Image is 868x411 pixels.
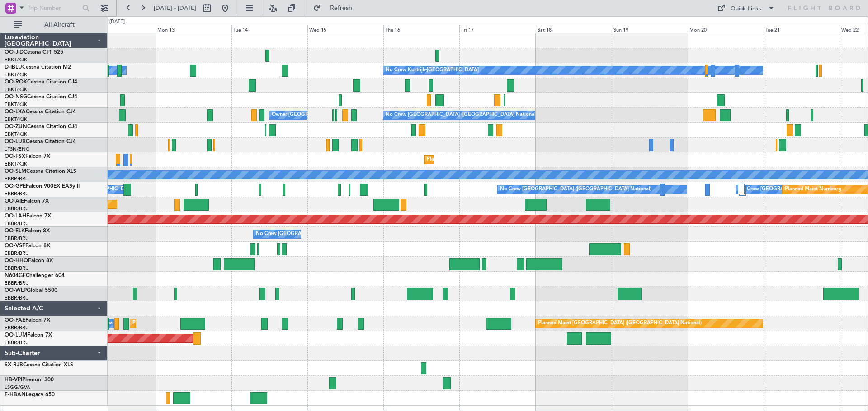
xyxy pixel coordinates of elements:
[5,392,26,397] span: F-HBAN
[5,332,52,338] a: OO-LUMFalcon 7X
[80,25,156,33] div: Sun 12
[5,273,26,278] span: N604GF
[5,56,27,63] a: EBKT/KJK
[5,392,55,397] a: F-HBANLegacy 650
[538,317,702,330] div: Planned Maint [GEOGRAPHIC_DATA] ([GEOGRAPHIC_DATA] National)
[386,108,537,122] div: No Crew [GEOGRAPHIC_DATA] ([GEOGRAPHIC_DATA] National)
[5,339,29,346] a: EBBR/BRU
[427,153,532,166] div: Planned Maint Kortrijk-[GEOGRAPHIC_DATA]
[5,175,29,182] a: EBBR/BRU
[5,332,27,338] span: OO-LUM
[5,169,26,174] span: OO-SLM
[5,213,51,219] a: OO-LAHFalcon 7X
[5,258,28,263] span: OO-HHO
[5,205,29,212] a: EBBR/BRU
[5,213,26,219] span: OO-LAH
[5,258,53,263] a: OO-HHOFalcon 8X
[5,101,27,108] a: EBKT/KJK
[386,64,479,77] div: No Crew Kortrijk-[GEOGRAPHIC_DATA]
[5,124,27,129] span: OO-ZUN
[132,317,212,330] div: Planned Maint Melsbroek Air Base
[156,25,231,33] div: Mon 13
[5,139,26,144] span: OO-LUX
[24,22,95,28] span: All Aircraft
[5,377,54,383] a: HB-VPIPhenom 300
[5,65,22,70] span: D-IBLU
[5,116,27,123] a: EBKT/KJK
[309,1,363,15] button: Refresh
[5,146,29,152] a: LFSN/ENC
[5,154,25,159] span: OO-FSX
[383,25,459,33] div: Thu 16
[5,124,77,129] a: OO-ZUNCessna Citation CJ4
[5,161,27,167] a: EBKT/KJK
[5,109,26,115] span: OO-LXA
[154,4,196,12] span: [DATE] - [DATE]
[5,94,27,100] span: OO-NSG
[307,25,383,33] div: Wed 15
[731,5,761,14] div: Quick Links
[612,25,688,33] div: Sun 19
[5,228,50,234] a: OO-ELKFalcon 8X
[5,65,71,70] a: D-IBLUCessna Citation M2
[5,184,80,189] a: OO-GPEFalcon 900EX EASy II
[5,228,25,234] span: OO-ELK
[5,377,22,383] span: HB-VPI
[5,288,57,293] a: OO-WLPGlobal 5500
[5,154,50,159] a: OO-FSXFalcon 7X
[5,86,27,93] a: EBKT/KJK
[5,280,29,286] a: EBBR/BRU
[5,362,73,368] a: SX-RJBCessna Citation XLS
[5,318,50,323] a: OO-FAEFalcon 7X
[5,384,30,391] a: LSGG/GVA
[5,50,24,55] span: OO-JID
[5,220,29,227] a: EBBR/BRU
[272,108,394,122] div: Owner [GEOGRAPHIC_DATA]-[GEOGRAPHIC_DATA]
[785,183,841,196] div: Planned Maint Nurnberg
[5,139,76,144] a: OO-LUXCessna Citation CJ4
[28,1,80,15] input: Trip Number
[231,25,307,33] div: Tue 14
[5,94,77,100] a: OO-NSGCessna Citation CJ4
[5,199,24,204] span: OO-AIE
[322,5,360,11] span: Refresh
[5,273,65,278] a: N604GFChallenger 604
[712,1,779,15] button: Quick Links
[764,25,840,33] div: Tue 21
[459,25,535,33] div: Fri 17
[5,71,27,78] a: EBKT/KJK
[5,243,25,249] span: OO-VSF
[5,169,76,174] a: OO-SLMCessna Citation XLS
[536,25,612,33] div: Sat 18
[5,79,77,85] a: OO-ROKCessna Citation CJ4
[5,243,50,249] a: OO-VSFFalcon 8X
[5,235,29,242] a: EBBR/BRU
[5,50,63,55] a: OO-JIDCessna CJ1 525
[5,250,29,257] a: EBBR/BRU
[5,190,29,197] a: EBBR/BRU
[5,184,26,189] span: OO-GPE
[500,183,651,196] div: No Crew [GEOGRAPHIC_DATA] ([GEOGRAPHIC_DATA] National)
[5,295,29,301] a: EBBR/BRU
[256,227,407,241] div: No Crew [GEOGRAPHIC_DATA] ([GEOGRAPHIC_DATA] National)
[5,324,29,331] a: EBBR/BRU
[10,18,98,32] button: All Aircraft
[5,318,25,323] span: OO-FAE
[5,265,29,272] a: EBBR/BRU
[5,131,27,138] a: EBKT/KJK
[5,79,27,85] span: OO-ROK
[688,25,764,33] div: Mon 20
[5,199,49,204] a: OO-AIEFalcon 7X
[5,109,76,115] a: OO-LXACessna Citation CJ4
[5,362,23,368] span: SX-RJB
[5,288,27,293] span: OO-WLP
[109,18,125,26] div: [DATE]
